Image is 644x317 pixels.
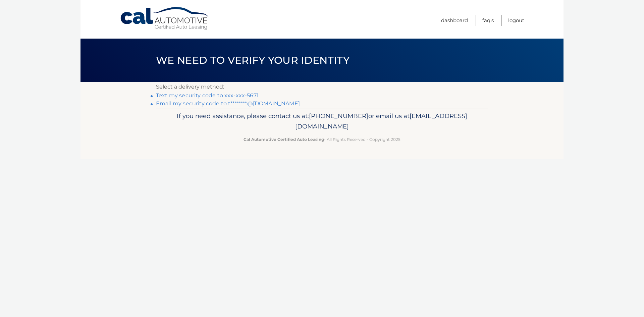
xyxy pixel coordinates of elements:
[156,100,300,107] a: Email my security code to t********@[DOMAIN_NAME]
[508,15,524,26] a: Logout
[156,82,488,92] p: Select a delivery method:
[441,15,468,26] a: Dashboard
[156,92,259,99] a: Text my security code to xxx-xxx-5671
[160,136,484,143] p: - All Rights Reserved - Copyright 2025
[160,111,484,132] p: If you need assistance, please contact us at: or email us at
[244,137,324,142] strong: Cal Automotive Certified Auto Leasing
[309,112,368,120] span: [PHONE_NUMBER]
[156,54,350,66] span: We need to verify your identity
[120,7,210,31] a: Cal Automotive
[482,15,494,26] a: FAQ's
